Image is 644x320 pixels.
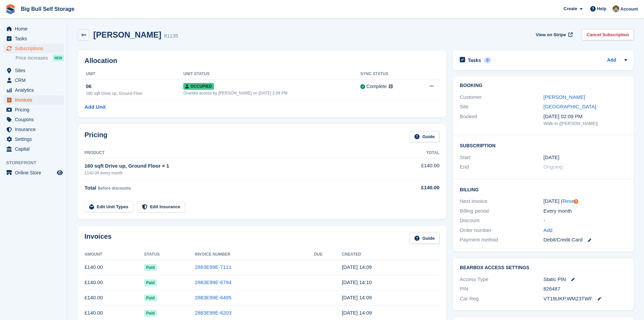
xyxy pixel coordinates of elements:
a: Big Bull Self Storage [18,3,77,15]
div: Granted access by [PERSON_NAME] on [DATE] 2:09 PM [183,90,360,96]
a: menu [3,105,64,114]
time: 2025-09-08 13:09:46 UTC [342,264,372,270]
div: VT19UKP,WM23TWF [544,295,627,303]
a: Price increases NEW [16,54,64,62]
div: Tooltip anchor [573,198,579,205]
th: Due [314,249,342,260]
h2: Allocation [85,57,439,65]
div: Site [460,103,543,111]
a: 2883E99E-6794 [195,279,231,285]
a: menu [3,168,64,177]
th: Status [144,249,195,260]
a: Add [544,227,553,234]
span: Capital [15,144,55,154]
span: Pricing [15,105,55,114]
span: Invoices [15,95,55,105]
div: Order number [460,227,543,234]
th: Unit Status [183,69,360,80]
span: Create [564,5,577,12]
a: Preview store [56,169,64,177]
td: £140.00 [85,260,144,275]
span: Before discounts [98,186,131,191]
span: Analytics [15,85,55,95]
span: Coupons [15,115,55,124]
span: Home [15,24,55,34]
a: Edit Insurance [137,201,185,213]
h2: BearBox Access Settings [460,265,627,271]
a: Add [607,57,616,64]
span: Occupied [183,83,214,90]
time: 2025-04-08 00:00:00 UTC [544,154,559,162]
span: Price increases [16,55,48,61]
div: [DATE] ( ) [544,197,627,205]
time: 2025-06-08 13:09:56 UTC [342,310,372,316]
span: Paid [144,264,157,271]
a: Guide [410,233,439,244]
a: 2883E99E-6203 [195,310,231,316]
span: Settings [15,134,55,144]
td: £140.00 [85,290,144,305]
h2: Tasks [468,57,481,63]
div: £140.00 [385,184,439,192]
th: Invoice Number [195,249,314,260]
div: Discount [460,217,543,225]
a: menu [3,125,64,134]
a: menu [3,66,64,75]
span: View on Stripe [536,31,566,38]
div: 160 sqft Drive up, Ground Floor × 1 [85,162,385,170]
div: PIN [460,285,543,293]
a: Add Unit [85,103,105,111]
a: Guide [410,131,439,142]
div: - [544,217,627,225]
h2: Invoices [85,233,112,244]
div: 160 sqft Drive up, Ground Floor [86,90,183,97]
th: Unit [85,69,183,80]
div: Start [460,154,543,162]
div: 0 [484,57,492,63]
a: menu [3,34,64,43]
div: Booked [460,113,543,127]
time: 2025-08-08 13:10:05 UTC [342,279,372,285]
a: Edit Unit Types [85,201,133,213]
a: menu [3,144,64,154]
div: 06 [86,83,183,90]
span: Online Store [15,168,55,177]
a: menu [3,134,64,144]
div: Payment method [460,236,543,244]
a: [PERSON_NAME] [544,94,585,100]
span: Insurance [15,125,55,134]
th: Total [385,148,439,158]
img: Mike Llewellen Palmer [613,5,619,12]
span: Ongoing [544,164,563,170]
span: Account [620,6,638,13]
a: menu [3,44,64,53]
div: 826487 [544,285,627,293]
span: Help [597,5,606,12]
a: menu [3,76,64,85]
a: [GEOGRAPHIC_DATA] [544,104,596,109]
h2: Subscription [460,142,627,149]
span: Total [85,185,96,191]
a: Reset [563,198,576,204]
td: £140.00 [385,158,439,179]
span: Tasks [15,34,55,43]
div: Static PIN [544,276,627,283]
div: Car Reg [460,295,543,303]
h2: Pricing [85,131,108,142]
div: Complete [366,83,387,90]
span: Paid [144,295,157,301]
a: View on Stripe [533,29,574,40]
time: 2025-07-08 13:09:32 UTC [342,295,372,300]
a: 2883E99E-6495 [195,295,231,300]
a: menu [3,85,64,95]
img: icon-info-grey-7440780725fd019a000dd9b08b2336e03edf1995a4989e88bcd33f0948082b44.svg [389,84,393,88]
a: menu [3,24,64,34]
th: Product [85,148,385,158]
div: NEW [53,55,64,61]
div: £140.00 every month [85,170,385,176]
h2: Billing [460,186,627,193]
div: End [460,163,543,171]
th: Sync Status [360,69,415,80]
div: Debit/Credit Card [544,236,627,244]
th: Amount [85,249,144,260]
